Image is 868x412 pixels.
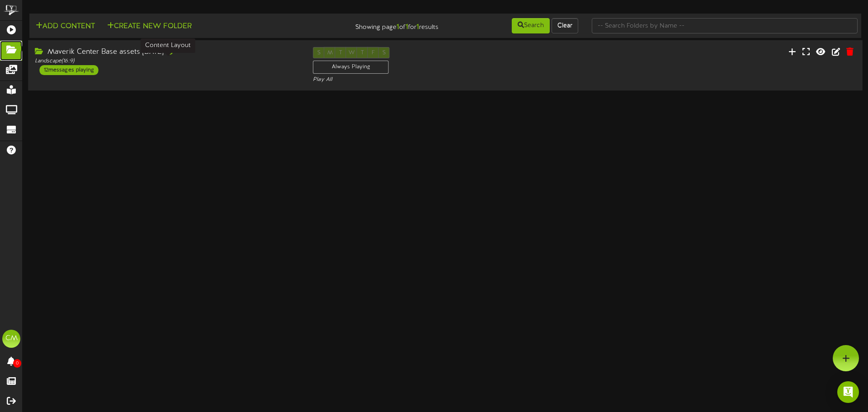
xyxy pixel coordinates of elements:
[39,65,98,75] div: 12 messages playing
[592,18,858,33] input: -- Search Folders by Name --
[396,23,399,31] strong: 1
[406,23,408,31] strong: 1
[313,76,577,84] div: Play All
[35,47,299,57] div: Maverik Center Base assets [DATE]
[35,57,299,65] div: Landscape ( 16:9 )
[13,359,21,368] span: 0
[416,23,419,31] strong: 1
[512,18,550,33] button: Search
[306,17,445,33] div: Showing page of for results
[2,330,20,348] div: CM
[552,18,578,33] button: Clear
[837,381,859,403] div: Open Intercom Messenger
[33,21,98,32] button: Add Content
[104,21,194,32] button: Create New Folder
[313,61,389,74] div: Always Playing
